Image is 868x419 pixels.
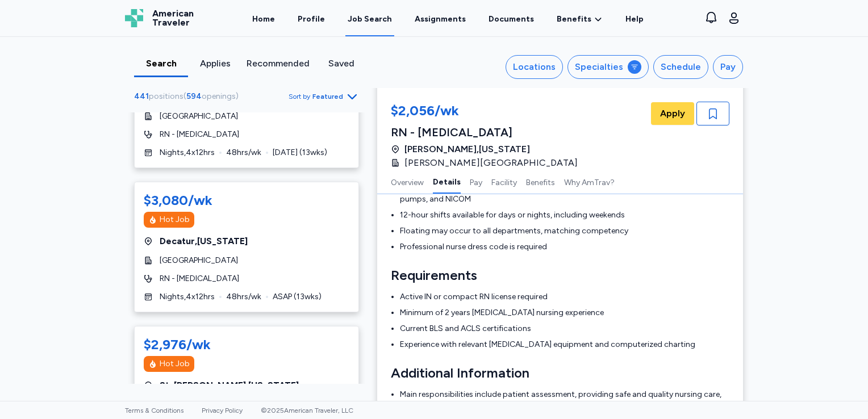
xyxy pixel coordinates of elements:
[125,407,183,414] a: Terms & Conditions
[160,379,299,392] span: St. [PERSON_NAME] , [US_STATE]
[713,55,743,79] button: Pay
[134,91,149,101] span: 441
[564,170,615,194] button: Why AmTrav?
[491,170,517,194] button: Facility
[557,14,591,25] span: Benefits
[149,91,183,101] span: positions
[134,91,243,102] div: ( )
[567,55,649,79] button: Specialties
[661,60,701,74] div: Schedule
[289,90,359,103] button: Sort byFeatured
[160,273,239,284] span: RN - [MEDICAL_DATA]
[144,191,212,209] div: $3,080/wk
[193,57,237,70] div: Applies
[289,92,310,101] span: Sort by
[660,107,685,120] span: Apply
[139,57,183,70] div: Search
[391,124,585,140] div: RN - [MEDICAL_DATA]
[345,1,394,36] a: Job Search
[160,214,190,225] div: Hot Job
[319,57,364,70] div: Saved
[226,291,261,303] span: 48 hrs/wk
[400,241,729,253] li: Professional nurse dress code is required
[202,91,236,101] span: openings
[400,307,729,319] li: Minimum of 2 years [MEDICAL_DATA] nursing experience
[125,9,143,27] img: Logo
[433,170,461,194] button: Details
[152,9,194,27] span: American Traveler
[312,92,343,101] span: Featured
[391,102,585,122] div: $2,056/wk
[391,266,729,284] h3: Requirements
[653,55,708,79] button: Schedule
[160,291,215,303] span: Nights , 4 x 12 hrs
[506,55,563,79] button: Locations
[651,102,694,125] button: Apply
[526,170,555,194] button: Benefits
[404,156,578,170] span: [PERSON_NAME][GEOGRAPHIC_DATA]
[400,225,729,237] li: Floating may occur to all departments, matching competency
[186,91,202,101] span: 594
[513,60,556,74] div: Locations
[400,339,729,350] li: Experience with relevant [MEDICAL_DATA] equipment and computerized charting
[160,234,248,248] span: Decatur , [US_STATE]
[160,147,215,158] span: Nights , 4 x 12 hrs
[720,60,736,74] div: Pay
[261,407,353,414] span: © 2025 American Traveler, LLC
[575,60,623,74] div: Specialties
[404,143,530,156] span: [PERSON_NAME] , [US_STATE]
[226,147,261,158] span: 48 hrs/wk
[202,407,243,414] a: Privacy Policy
[557,14,603,25] a: Benefits
[470,170,482,194] button: Pay
[160,129,239,140] span: RN - [MEDICAL_DATA]
[400,291,729,303] li: Active IN or compact RN license required
[160,358,190,370] div: Hot Job
[400,209,729,221] li: 12-hour shifts available for days or nights, including weekends
[391,364,729,382] h3: Additional Information
[391,170,424,194] button: Overview
[144,336,211,354] div: $2,976/wk
[273,147,327,158] span: [DATE] ( 13 wks)
[400,389,729,412] li: Main responsibilities include patient assessment, providing safe and quality nursing care, and co...
[160,255,238,266] span: [GEOGRAPHIC_DATA]
[348,14,392,25] div: Job Search
[273,291,322,303] span: ASAP ( 13 wks)
[400,323,729,334] li: Current BLS and ACLS certifications
[160,111,238,122] span: [GEOGRAPHIC_DATA]
[247,57,310,70] div: Recommended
